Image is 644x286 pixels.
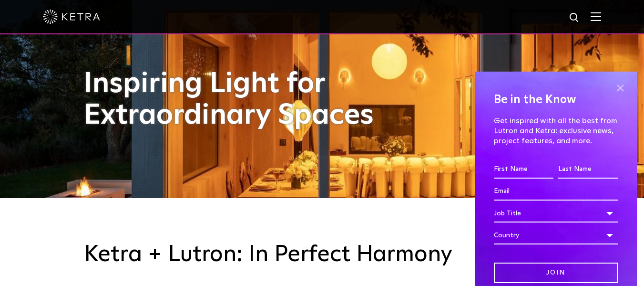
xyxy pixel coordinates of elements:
[84,241,561,269] h3: Ketra + Lutron: In Perfect Harmony
[494,263,618,283] input: Join
[494,91,618,109] h4: Be in the Know
[494,182,618,201] input: Email
[84,68,394,131] h1: Inspiring Light for Extraordinary Spaces
[591,12,601,21] img: Hamburger%20Nav.svg
[558,160,618,179] input: Last Name
[494,226,618,244] div: Country
[494,204,618,222] div: Job Title
[43,10,100,24] img: ketra-logo-2019-white
[494,160,553,179] input: First Name
[569,12,581,24] img: search icon
[494,116,618,146] p: Get inspired with all the best from Lutron and Ketra: exclusive news, project features, and more.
